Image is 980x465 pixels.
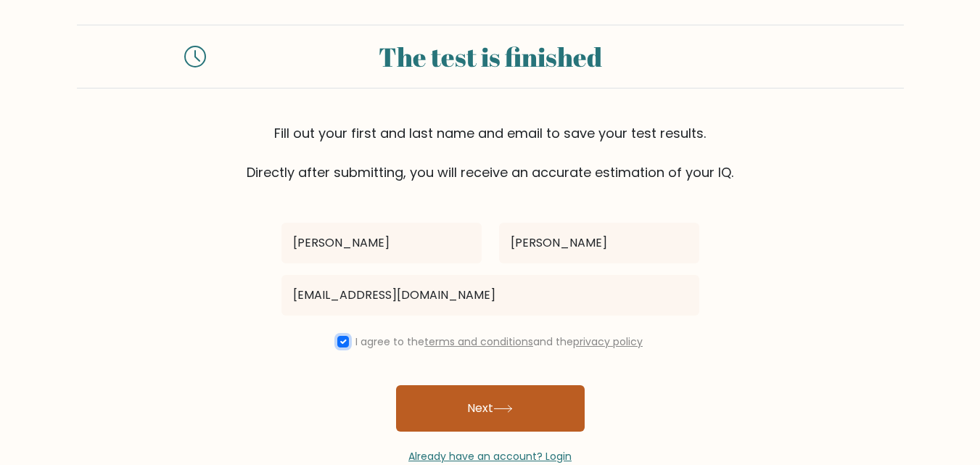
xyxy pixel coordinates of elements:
[396,385,585,432] button: Next
[424,334,533,349] a: terms and conditions
[499,223,699,263] input: Last name
[223,37,757,76] div: The test is finished
[281,275,699,316] input: Email
[355,334,643,349] label: I agree to the and the
[408,449,572,464] a: Already have an account? Login
[77,123,904,182] div: Fill out your first and last name and email to save your test results. Directly after submitting,...
[281,223,482,263] input: First name
[573,334,643,349] a: privacy policy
